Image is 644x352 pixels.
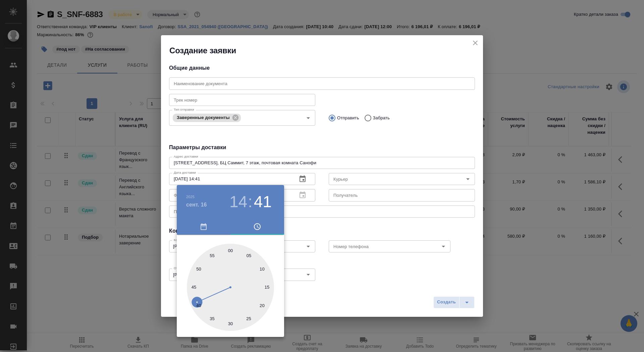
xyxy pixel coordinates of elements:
[186,201,207,209] button: сент. 16
[254,192,272,211] button: 41
[248,192,252,211] h3: :
[229,192,247,211] button: 14
[186,195,195,199] button: 2025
